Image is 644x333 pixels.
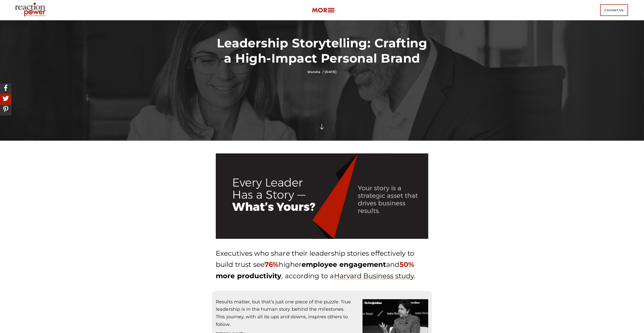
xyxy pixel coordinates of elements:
[1,94,10,103] img: Share On Twitter
[334,272,414,280] a: Harvard Business study
[216,153,428,239] img: leadership storytelling section background
[307,70,324,74] a: Wandia /
[216,35,428,66] h1: Leadership Storytelling: Crafting a High-Impact Personal Brand
[13,1,49,19] img: Executive Branding | Personal Branding Agency
[1,83,10,92] img: Share On Facebook
[312,7,335,13] img: more-btn.png
[302,260,386,269] strong: employee engagement
[400,260,414,269] strong: 50%
[325,70,337,74] time: [DATE]
[216,248,428,282] p: Executives who share their leadership stories effectively to build trust see higher and , accordi...
[216,298,355,328] p: Results matter, but that’s just one piece of the puzzle. True leadership is in the human story be...
[265,260,279,269] strong: 76%
[600,4,628,16] span: Contact Us
[216,272,281,280] strong: more productivity
[1,105,10,114] img: Share On Pinterest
